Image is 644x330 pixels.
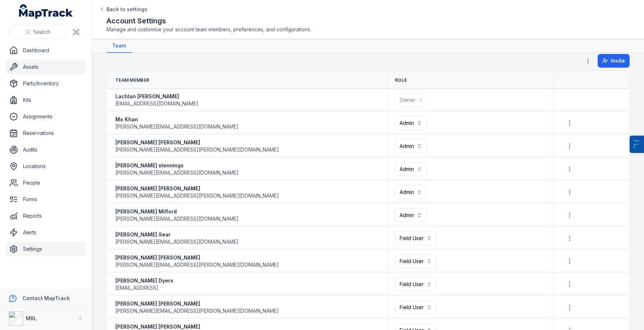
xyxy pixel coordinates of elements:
[395,77,407,83] span: Role
[115,192,279,199] span: [PERSON_NAME][EMAIL_ADDRESS][PERSON_NAME][DOMAIN_NAME]
[26,315,37,321] strong: MRL
[395,231,436,245] button: Field User
[6,242,86,256] a: Settings
[115,93,198,100] strong: Lachlan [PERSON_NAME]
[6,43,86,58] a: Dashboard
[115,146,279,153] span: [PERSON_NAME][EMAIL_ADDRESS][PERSON_NAME][DOMAIN_NAME]
[6,225,86,240] a: Alerts
[9,25,66,39] button: Search
[115,123,239,130] span: [PERSON_NAME][EMAIL_ADDRESS][DOMAIN_NAME]
[19,4,73,19] a: MapTrack
[6,209,86,223] a: Reports
[6,159,86,173] a: Locations
[6,143,86,157] a: Audits
[395,300,436,314] button: Field User
[115,185,279,192] strong: [PERSON_NAME] [PERSON_NAME]
[115,215,239,222] span: [PERSON_NAME][EMAIL_ADDRESS][DOMAIN_NAME]
[395,185,427,199] button: Admin
[115,100,198,107] span: [EMAIL_ADDRESS][DOMAIN_NAME]
[115,254,279,261] strong: [PERSON_NAME] [PERSON_NAME]
[106,26,630,33] span: Manage and customise your account team members, preferences, and configurations.
[611,57,625,64] span: Invite
[395,277,436,291] button: Field User
[6,192,86,207] a: Forms
[395,116,427,130] button: Admin
[6,176,86,190] a: People
[395,208,427,222] button: Admin
[598,54,630,68] button: Invite
[115,261,279,268] span: [PERSON_NAME][EMAIL_ADDRESS][PERSON_NAME][DOMAIN_NAME]
[22,295,70,301] strong: Contact MapTrack
[6,60,86,74] a: Assets
[33,28,50,36] span: Search
[6,109,86,124] a: Assignments
[106,39,132,53] a: Team
[115,238,239,245] span: [PERSON_NAME][EMAIL_ADDRESS][DOMAIN_NAME]
[115,307,279,315] span: [PERSON_NAME][EMAIL_ADDRESS][PERSON_NAME][DOMAIN_NAME]
[115,139,279,146] strong: [PERSON_NAME] [PERSON_NAME]
[115,77,149,83] span: Team Member
[115,208,239,215] strong: [PERSON_NAME] Milford
[99,6,147,13] a: Back to settings
[115,277,173,284] strong: [PERSON_NAME] Dyers
[115,169,239,176] span: [PERSON_NAME][EMAIL_ADDRESS][DOMAIN_NAME]
[106,6,147,13] span: Back to settings
[6,93,86,107] a: Kits
[115,231,239,238] strong: [PERSON_NAME] Sear
[395,254,436,268] button: Field User
[115,284,158,291] span: [EMAIL_ADDRESS]
[115,162,239,169] strong: [PERSON_NAME] stennings
[395,162,427,176] button: Admin
[6,76,86,91] a: Parts/Inventory
[6,126,86,140] a: Reservations
[115,300,279,307] strong: [PERSON_NAME] [PERSON_NAME]
[106,16,630,26] h2: Account Settings
[115,116,239,123] strong: Mo Khan
[395,139,427,153] button: Admin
